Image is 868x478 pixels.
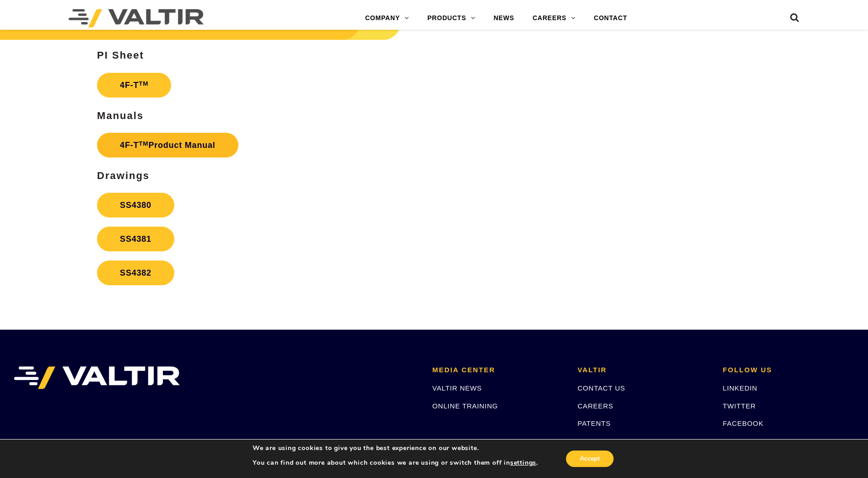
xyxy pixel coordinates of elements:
[432,384,482,392] a: VALTIR NEWS
[97,133,238,158] a: 4F-TTMProduct Manual
[97,49,144,61] strong: PI Sheet
[139,80,148,87] sup: TM
[97,170,150,181] strong: Drawings
[723,384,758,392] a: LINKEDIN
[723,419,764,427] a: FACEBOOK
[253,459,538,467] p: You can find out more about which cookies we are using or switch them off in .
[523,9,585,27] a: CAREERS
[485,9,523,27] a: NEWS
[723,366,854,374] h2: FOLLOW US
[432,366,564,374] h2: MEDIA CENTER
[418,9,485,27] a: PRODUCTS
[97,227,174,251] a: SS4381
[577,419,611,427] a: PATENTS
[723,402,756,410] a: TWITTER
[253,444,538,452] p: We are using cookies to give you the best experience on our website.
[723,437,759,445] a: YOUTUBE
[97,110,144,121] strong: Manuals
[139,140,148,147] sup: TM
[69,9,204,27] img: Valtir
[97,193,174,217] a: SS4380
[14,366,180,389] img: VALTIR
[577,366,709,374] h2: VALTIR
[510,459,536,467] button: settings
[356,9,418,27] a: COMPANY
[577,384,625,392] a: CONTACT US
[432,402,498,410] a: ONLINE TRAINING
[97,73,171,98] a: 4F-TTM
[577,437,639,445] a: PRIVACY POLICY
[577,402,613,410] a: CAREERS
[97,261,174,285] a: SS4382
[585,9,636,27] a: CONTACT
[566,451,614,467] button: Accept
